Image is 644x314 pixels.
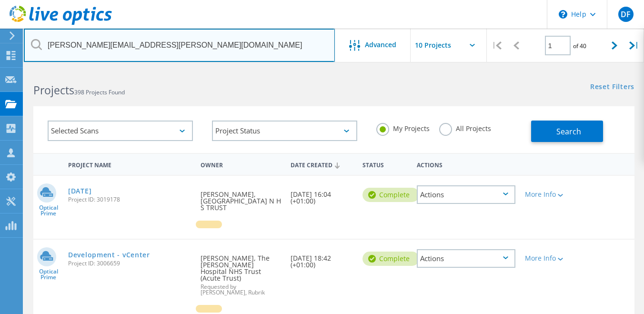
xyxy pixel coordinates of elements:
div: Actions [412,155,520,173]
span: 398 Projects Found [74,88,125,96]
b: Projects [33,82,74,98]
label: All Projects [439,123,491,132]
div: [PERSON_NAME], [GEOGRAPHIC_DATA] N H S TRUST [196,176,286,221]
div: [DATE] 16:04 (+01:00) [286,176,358,214]
button: Search [531,121,603,142]
a: [DATE] [68,188,91,194]
div: Complete [362,252,419,266]
span: DF [621,10,631,18]
div: More Info [525,255,563,262]
span: Optical Prime [33,205,63,216]
span: Search [556,126,581,137]
span: Requested by [PERSON_NAME], Rubrik [201,284,281,295]
a: Reset Filters [590,83,634,91]
input: Search projects by name, owner, ID, company, etc [24,29,335,62]
div: Date Created [286,155,358,173]
div: Selected Scans [48,121,193,141]
span: Project ID: 3006659 [68,261,191,266]
div: [DATE] 18:42 (+01:00) [286,240,358,278]
span: of 40 [573,42,586,50]
svg: \n [559,10,567,19]
div: Status [358,155,412,173]
span: Project ID: 3019178 [68,197,191,203]
div: | [487,29,506,62]
div: Complete [362,188,419,202]
div: Project Status [212,121,357,141]
div: More Info [525,191,563,198]
div: Project Name [63,155,196,173]
span: Advanced [365,41,396,48]
div: [PERSON_NAME], The [PERSON_NAME] Hospital NHS Trust (Acute Trust) [196,240,286,305]
div: Owner [196,155,286,173]
a: Live Optics Dashboard [10,20,112,27]
label: My Projects [376,123,430,132]
div: Actions [417,249,515,268]
div: Actions [417,185,515,204]
div: | [624,29,644,62]
span: Optical Prime [33,269,63,280]
a: Development - vCenter [68,252,150,258]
